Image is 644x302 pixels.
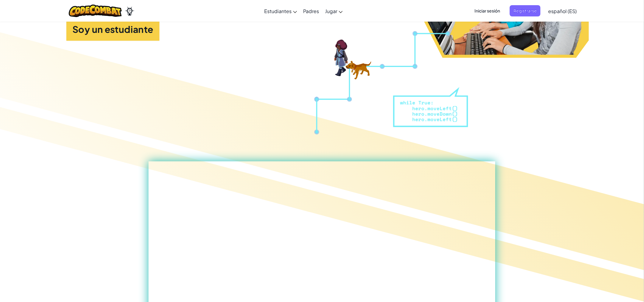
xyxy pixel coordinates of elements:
[69,5,122,17] img: Logotipo de CodeCombat
[303,8,319,14] font: Padres
[325,8,337,14] font: Jugar
[300,3,322,19] a: Padres
[125,6,135,16] img: Ozaria
[471,5,504,16] button: Iniciar sesión
[545,3,580,19] a: español (ES)
[510,5,541,16] button: Registrarse
[66,16,159,41] button: Soy un estudiante
[474,8,500,13] font: Iniciar sesión
[72,23,153,35] font: Soy un estudiante
[513,8,537,13] font: Registrarse
[264,8,292,14] font: Estudiantes
[548,8,577,14] font: español (ES)
[261,3,300,19] a: Estudiantes
[322,3,346,19] a: Jugar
